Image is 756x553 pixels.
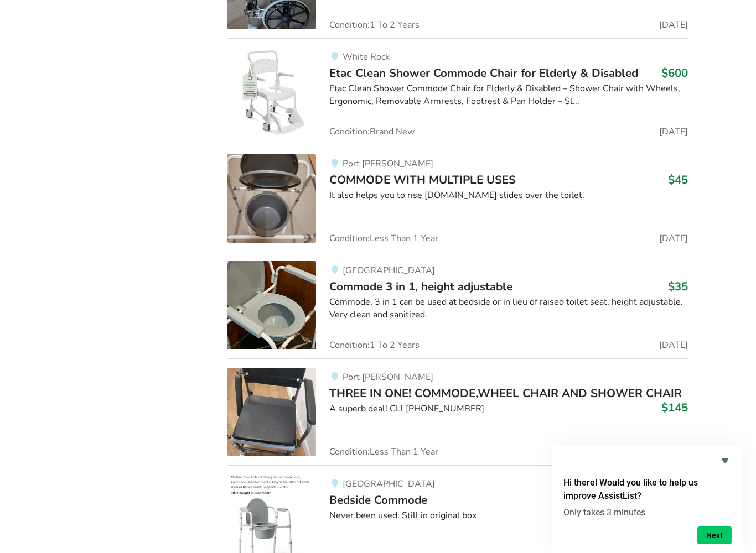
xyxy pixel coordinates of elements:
a: bathroom safety-etac clean shower commode chair for elderly & disabled White RockEtac Clean Showe... [227,38,687,145]
h3: $145 [661,400,688,415]
button: Hide survey [718,454,732,467]
div: Never been used. Still in original box [329,509,687,522]
img: bathroom safety-commode 3 in 1, height adjustable [227,261,316,349]
span: Bedside Commode [329,492,427,508]
span: [DATE] [659,127,688,136]
span: [DATE] [659,20,688,29]
h2: Hi there! Would you like to help us improve AssistList? [563,476,732,503]
button: Next question [697,526,732,544]
span: [DATE] [659,341,688,349]
span: Commode 3 in 1, height adjustable [329,279,512,294]
h3: $35 [668,279,688,294]
a: bathroom safety-commode with multiple uses Port [PERSON_NAME]COMMODE WITH MULTIPLE USES$45It also... [227,145,687,252]
span: [GEOGRAPHIC_DATA] [343,264,435,276]
span: [GEOGRAPHIC_DATA] [343,478,435,490]
span: Condition: Less Than 1 Year [329,234,438,243]
img: bathroom safety-etac clean shower commode chair for elderly & disabled [227,48,316,136]
span: Port [PERSON_NAME] [343,158,433,170]
a: bathroom safety-three in one! commode,wheel chair and shower chairPort [PERSON_NAME]THREE IN ONE!... [227,358,687,465]
img: bathroom safety-commode with multiple uses [227,154,316,243]
img: bathroom safety-three in one! commode,wheel chair and shower chair [227,368,316,456]
h3: $45 [668,173,688,187]
a: bathroom safety-commode 3 in 1, height adjustable[GEOGRAPHIC_DATA]Commode 3 in 1, height adjustab... [227,252,687,358]
span: [DATE] [659,234,688,243]
span: Etac Clean Shower Commode Chair for Elderly & Disabled [329,65,638,81]
span: Condition: 1 To 2 Years [329,341,420,349]
span: Condition: Less Than 1 Year [329,447,438,456]
span: White Rock [343,51,390,63]
div: Etac Clean Shower Commode Chair for Elderly & Disabled – Shower Chair with Wheels, Ergonomic, Rem... [329,82,687,108]
span: THREE IN ONE! COMMODE,WHEEL CHAIR AND SHOWER CHAIR [329,385,682,401]
div: Hi there! Would you like to help us improve AssistList? [563,454,732,544]
span: Condition: Brand New [329,127,415,136]
div: A superb deal! CLl [PHONE_NUMBER] [329,403,687,415]
h3: $600 [661,66,688,80]
p: Only takes 3 minutes [563,507,732,518]
span: Condition: 1 To 2 Years [329,20,420,29]
span: Port [PERSON_NAME] [343,371,433,383]
div: Commode, 3 in 1 can be used at bedside or in lieu of raised toilet seat, height adjustable. Very ... [329,296,687,321]
span: COMMODE WITH MULTIPLE USES [329,172,516,187]
div: It also helps you to rise [DOMAIN_NAME] slides over the toilet. [329,189,687,202]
